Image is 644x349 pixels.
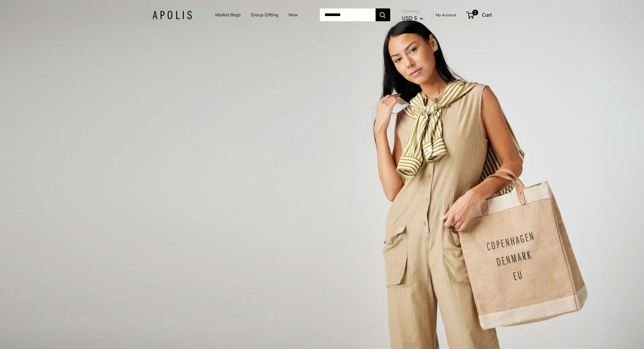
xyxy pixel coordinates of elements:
[215,11,241,19] a: Market Bags
[152,11,192,19] img: Apolis
[251,11,278,19] a: Group Gifting
[472,10,478,15] span: 2
[289,11,298,19] a: New
[402,7,423,15] span: Currency
[402,15,417,21] span: USD $
[436,11,456,18] a: My Account
[320,8,376,21] input: Search...
[402,13,423,23] button: USD $
[482,12,492,18] span: Cart
[376,8,390,21] button: Search
[467,10,492,20] a: 2 Cart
